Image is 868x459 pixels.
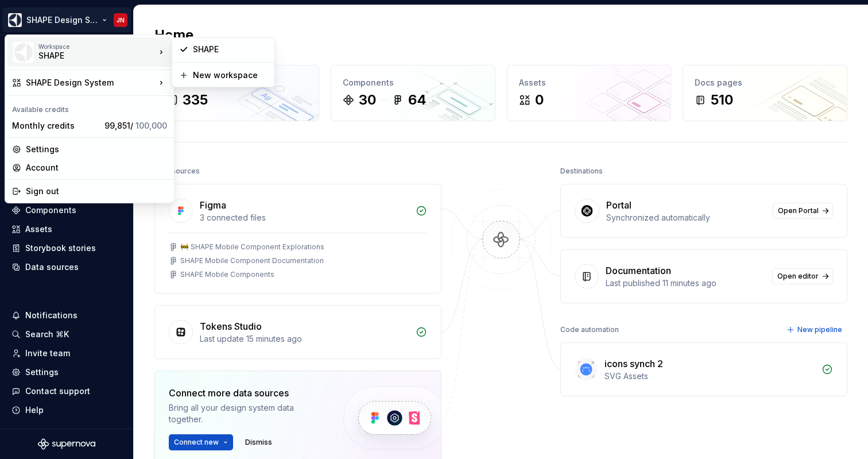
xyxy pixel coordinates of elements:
img: 1131f18f-9b94-42a4-847a-eabb54481545.png [13,42,34,63]
div: Workspace [38,43,156,50]
div: Sign out [26,186,167,197]
span: 99,851 / [104,121,167,130]
div: Monthly credits [12,120,100,132]
div: SHAPE Design System [26,77,156,88]
div: SHAPE [38,50,136,61]
div: Account [26,162,167,173]
div: New workspace [193,70,268,81]
div: Settings [26,144,167,155]
div: Available credits [7,98,172,117]
span: 100,000 [135,121,167,130]
div: SHAPE [193,44,268,55]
